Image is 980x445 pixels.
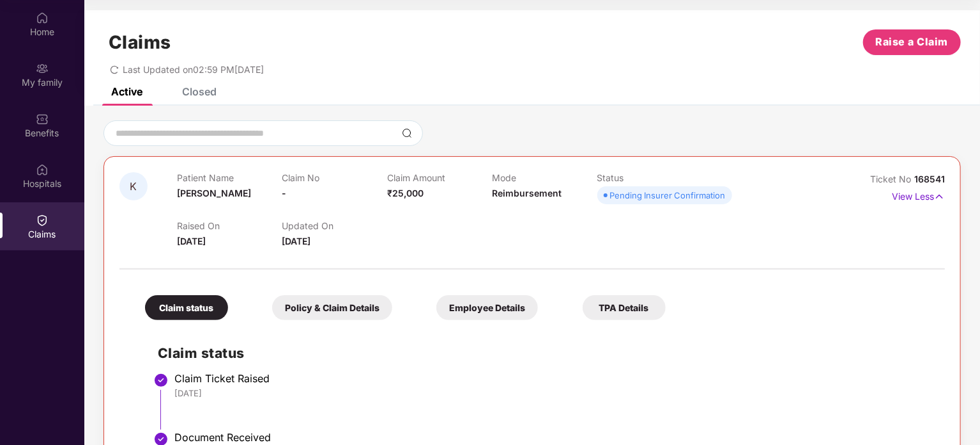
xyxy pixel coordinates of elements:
span: Last Updated on 02:59 PM[DATE] [123,64,264,75]
img: svg+xml;base64,PHN2ZyBpZD0iSG9zcGl0YWxzIiB4bWxucz0iaHR0cDovL3d3dy53My5vcmcvMjAwMC9zdmciIHdpZHRoPS... [36,163,49,176]
p: Claim Amount [387,172,492,183]
div: Pending Insurer Confirmation [610,189,726,202]
span: [PERSON_NAME] [177,188,251,198]
img: svg+xml;base64,PHN2ZyBpZD0iU3RlcC1Eb25lLTMyeDMyIiB4bWxucz0iaHR0cDovL3d3dy53My5vcmcvMjAwMC9zdmciIH... [153,373,169,388]
h2: Claim status [158,343,932,364]
span: K [130,181,137,192]
img: svg+xml;base64,PHN2ZyBpZD0iQmVuZWZpdHMiIHhtbG5zPSJodHRwOi8vd3d3LnczLm9yZy8yMDAwL3N2ZyIgd2lkdGg9Ij... [36,113,49,125]
span: [DATE] [282,236,310,247]
span: ₹25,000 [387,188,424,198]
span: Raise a Claim [876,34,949,50]
img: svg+xml;base64,PHN2ZyBpZD0iQ2xhaW0iIHhtbG5zPSJodHRwOi8vd3d3LnczLm9yZy8yMDAwL3N2ZyIgd2lkdGg9IjIwIi... [36,214,49,227]
img: svg+xml;base64,PHN2ZyB4bWxucz0iaHR0cDovL3d3dy53My5vcmcvMjAwMC9zdmciIHdpZHRoPSIxNyIgaGVpZ2h0PSIxNy... [934,190,945,204]
p: Status [597,172,702,183]
div: Document Received [174,431,932,444]
div: Claim status [145,295,228,320]
p: Updated On [282,220,387,231]
p: View Less [892,186,945,204]
div: Employee Details [436,295,538,320]
img: svg+xml;base64,PHN2ZyBpZD0iU2VhcmNoLTMyeDMyIiB4bWxucz0iaHR0cDovL3d3dy53My5vcmcvMjAwMC9zdmciIHdpZH... [402,128,412,138]
span: 168541 [914,174,945,184]
div: Active [111,85,142,98]
p: Raised On [177,220,282,231]
span: Reimbursement [492,188,562,198]
div: [DATE] [174,387,932,399]
p: Patient Name [177,172,282,183]
div: Claim Ticket Raised [174,372,932,385]
div: TPA Details [583,295,666,320]
div: Closed [182,85,217,98]
img: svg+xml;base64,PHN2ZyB3aWR0aD0iMjAiIGhlaWdodD0iMjAiIHZpZXdCb3g9IjAgMCAyMCAyMCIgZmlsbD0ibm9uZSIgeG... [36,62,49,75]
p: Claim No [282,172,387,183]
h1: Claims [109,31,171,53]
span: - [282,188,286,198]
p: Mode [492,172,597,183]
span: redo [110,64,119,75]
button: Raise a Claim [863,29,961,55]
span: [DATE] [177,236,206,247]
img: svg+xml;base64,PHN2ZyBpZD0iSG9tZSIgeG1sbnM9Imh0dHA6Ly93d3cudzMub3JnLzIwMDAvc3ZnIiB3aWR0aD0iMjAiIG... [36,12,49,24]
span: Ticket No [870,174,914,184]
div: Policy & Claim Details [272,295,392,320]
